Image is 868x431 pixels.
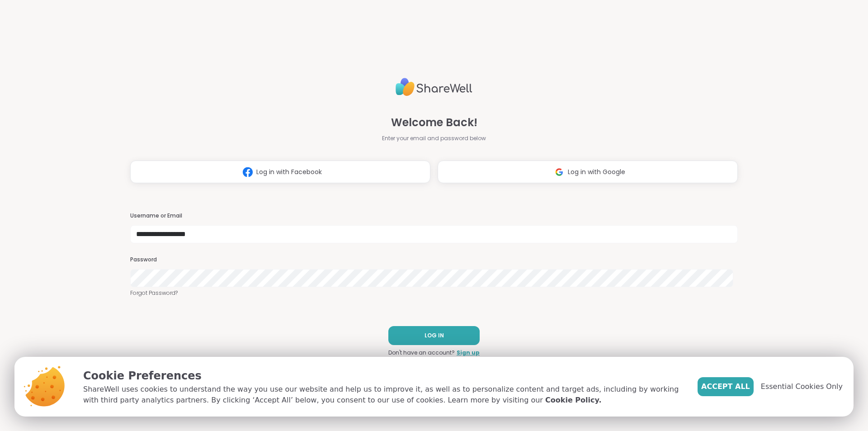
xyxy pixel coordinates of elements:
[438,161,738,183] button: Log in with Google
[239,164,256,180] img: ShareWell Logomark
[388,349,455,357] span: Don't have an account?
[568,167,625,177] span: Log in with Google
[698,377,754,396] button: Accept All
[382,134,486,142] span: Enter your email and password below
[551,164,568,180] img: ShareWell Logomark
[391,114,477,131] span: Welcome Back!
[256,167,322,177] span: Log in with Facebook
[130,256,738,264] h3: Password
[83,368,683,384] p: Cookie Preferences
[701,381,750,392] span: Accept All
[761,381,843,392] span: Essential Cookies Only
[130,289,738,297] a: Forgot Password?
[388,326,480,345] button: LOG IN
[130,212,738,220] h3: Username or Email
[425,332,444,340] span: LOG IN
[457,349,480,357] a: Sign up
[545,395,601,406] a: Cookie Policy.
[83,384,683,406] p: ShareWell uses cookies to understand the way you use our website and help us to improve it, as we...
[130,161,430,183] button: Log in with Facebook
[396,74,472,100] img: ShareWell Logo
